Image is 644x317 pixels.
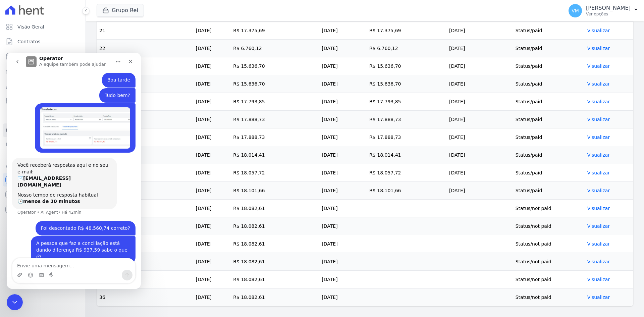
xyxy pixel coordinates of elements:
button: Grupo Rei [97,4,144,17]
td: [DATE] [446,111,513,128]
iframe: Intercom live chat [7,53,141,289]
td: Status/paid [513,93,585,111]
td: Status/paid [513,111,585,128]
td: 32 [97,217,193,235]
td: R$ 18.082,61 [230,200,319,217]
a: Visualizar [587,28,610,33]
td: 34 [97,253,193,271]
td: 26 [97,111,193,128]
iframe: Intercom live chat [7,294,23,310]
td: [DATE] [446,146,513,164]
a: Visualizar [587,295,610,300]
td: [DATE] [193,22,231,40]
td: [DATE] [193,271,231,288]
textarea: Envie uma mensagem... [6,206,128,217]
a: Visualizar [587,241,610,247]
div: Operator • AI Agent • Há 42min [11,158,75,162]
span: VM [572,8,579,13]
td: [DATE] [319,128,367,146]
td: [DATE] [446,128,513,146]
a: Negativação [3,138,83,152]
button: Enviar uma mensagem [115,217,126,228]
td: R$ 18.082,61 [230,288,319,306]
a: Transferências [3,109,83,122]
td: 33 [97,235,193,253]
td: [DATE] [319,93,367,111]
a: Minha Carteira [3,94,83,107]
td: 30 [97,182,193,200]
td: Status/paid [513,128,585,146]
td: Status/paid [513,182,585,200]
td: Status/not paid [513,271,585,288]
td: [DATE] [446,93,513,111]
td: R$ 15.636,70 [230,57,319,75]
td: Status/not paid [513,253,585,271]
td: [DATE] [193,164,231,182]
div: Vyviane diz… [5,183,129,219]
div: Foi descontado R$ 48.560,74 correto? [29,168,129,183]
td: Status/paid [513,75,585,93]
a: Visualizar [587,135,610,140]
b: menos de 30 minutos [16,146,73,151]
td: [DATE] [319,40,367,57]
div: Nosso tempo de resposta habitual 🕒 [11,139,105,152]
td: 36 [97,288,193,306]
td: Status/paid [513,146,585,164]
a: Visualizar [587,259,610,264]
td: R$ 18.082,61 [230,217,319,235]
td: 23 [97,57,193,75]
td: 28 [97,146,193,164]
td: Status/not paid [513,288,585,306]
td: Status/paid [513,40,585,57]
td: [DATE] [319,146,367,164]
td: Status/not paid [513,200,585,217]
td: [DATE] [193,57,231,75]
td: R$ 18.014,41 [367,146,446,164]
div: Foi descontado R$ 48.560,74 correto? [34,172,123,179]
a: Conta Hent [3,188,83,201]
td: 25 [97,93,193,111]
td: 22 [97,40,193,57]
div: A pessoa que faz a conciliação está dando diferença R$ 937,59 sabe o que é? [30,188,123,207]
a: Visualizar [587,81,610,87]
td: 35 [97,271,193,288]
td: R$ 17.888,73 [367,128,446,146]
div: Vyviane diz… [5,168,129,184]
td: 29 [97,164,193,182]
div: Você receberá respostas aqui e no seu e-mail: ✉️ [11,109,105,136]
a: Lotes [3,64,83,78]
td: Status/not paid [513,235,585,253]
td: [DATE] [193,235,231,253]
span: Visão Geral [17,23,44,30]
td: [DATE] [193,40,231,57]
td: [DATE] [446,164,513,182]
td: [DATE] [193,288,231,306]
td: [DATE] [319,288,367,306]
td: [DATE] [319,22,367,40]
td: [DATE] [193,182,231,200]
a: Visualizar [587,277,610,282]
p: [PERSON_NAME] [586,5,631,11]
a: Visualizar [587,46,610,51]
a: Visualizar [587,99,610,104]
td: [DATE] [446,57,513,75]
a: Visualizar [587,117,610,122]
td: [DATE] [319,235,367,253]
td: R$ 18.057,72 [230,164,319,182]
a: Clientes [3,79,83,93]
a: Visualizar [587,223,610,229]
td: [DATE] [193,146,231,164]
td: Status/paid [513,22,585,40]
td: [DATE] [193,253,231,271]
a: Visualizar [587,63,610,69]
td: [DATE] [193,75,231,93]
td: R$ 18.082,61 [230,271,319,288]
a: Parcelas [3,50,83,63]
td: R$ 17.375,69 [230,22,319,40]
td: 24 [97,75,193,93]
button: Selecionador de Emoji [21,220,26,225]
